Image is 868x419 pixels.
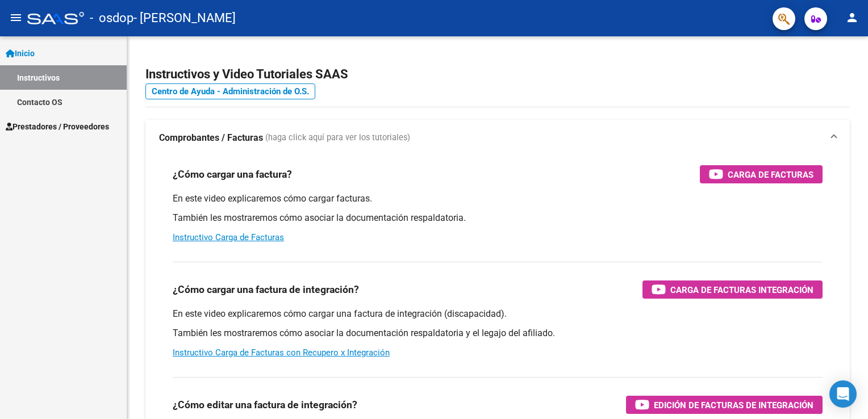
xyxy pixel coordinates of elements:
[265,132,410,144] span: (haga click aquí para ver los tutoriales)
[626,396,823,414] button: Edición de Facturas de integración
[670,283,813,297] span: Carga de Facturas Integración
[173,397,357,413] h3: ¿Cómo editar una factura de integración?
[6,120,109,133] span: Prestadores / Proveedores
[642,280,823,299] button: Carga de Facturas Integración
[133,6,236,31] span: - [PERSON_NAME]
[173,347,390,358] a: Instructivo Carga de Facturas con Recupero x Integración
[728,167,813,182] span: Carga de Facturas
[173,282,359,298] h3: ¿Cómo cargar una factura de integración?
[145,64,850,85] h2: Instructivos y Video Tutoriales SAAS
[173,212,823,224] p: También les mostraremos cómo asociar la documentación respaldatoria.
[145,120,850,156] mat-expansion-panel-header: Comprobantes / Facturas (haga click aquí para ver los tutoriales)
[173,166,292,182] h3: ¿Cómo cargar una factura?
[845,11,859,24] mat-icon: person
[173,327,823,340] p: También les mostraremos cómo asociar la documentación respaldatoria y el legajo del afiliado.
[829,380,857,408] div: Open Intercom Messenger
[90,6,133,31] span: - osdop
[145,83,315,99] a: Centro de Ayuda - Administración de O.S.
[700,165,823,183] button: Carga de Facturas
[159,132,263,144] strong: Comprobantes / Facturas
[9,11,23,24] mat-icon: menu
[173,232,284,242] a: Instructivo Carga de Facturas
[173,192,823,205] p: En este video explicaremos cómo cargar facturas.
[6,47,35,60] span: Inicio
[654,398,813,412] span: Edición de Facturas de integración
[173,308,823,320] p: En este video explicaremos cómo cargar una factura de integración (discapacidad).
